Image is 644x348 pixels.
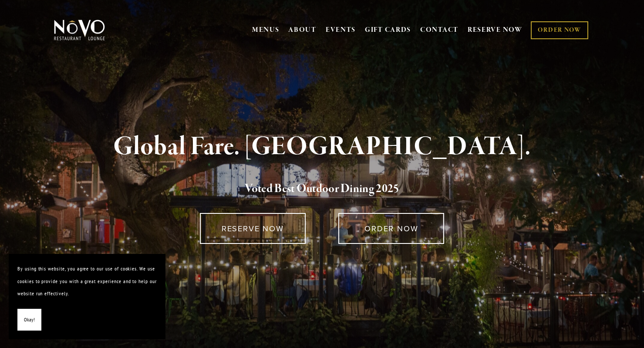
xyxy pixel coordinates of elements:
a: Voted Best Outdoor Dining 202 [245,181,393,198]
a: MENUS [252,26,280,34]
section: Cookie banner [9,254,165,339]
strong: Global Fare. [GEOGRAPHIC_DATA]. [113,130,531,163]
a: ORDER NOW [531,21,588,39]
a: ABOUT [288,26,317,34]
a: RESERVE NOW [468,22,523,38]
span: Okay! [24,314,35,326]
a: GIFT CARDS [365,22,411,38]
a: EVENTS [326,26,356,34]
a: RESERVE NOW [200,213,306,244]
p: By using this website, you agree to our use of cookies. We use cookies to provide you with a grea... [17,263,157,300]
a: ORDER NOW [338,213,444,244]
h2: 5 [68,180,576,198]
img: Novo Restaurant &amp; Lounge [52,19,107,41]
a: CONTACT [420,22,459,38]
button: Okay! [17,309,41,331]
